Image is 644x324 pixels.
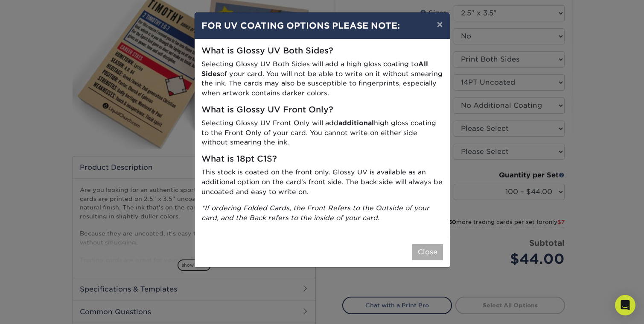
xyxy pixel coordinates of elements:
p: This stock is coated on the front only. Glossy UV is available as an additional option on the car... [201,168,443,197]
h5: What is 18pt C1S? [201,154,443,164]
button: Close [412,244,443,260]
div: Open Intercom Messenger [615,295,635,315]
i: *If ordering Folded Cards, the Front Refers to the Outside of your card, and the Back refers to t... [201,204,429,222]
p: Selecting Glossy UV Both Sides will add a high gloss coating to of your card. You will not be abl... [201,59,443,98]
strong: additional [338,119,374,127]
strong: All Sides [201,60,428,78]
h5: What is Glossy UV Front Only? [201,105,443,115]
p: Selecting Glossy UV Front Only will add high gloss coating to the Front Only of your card. You ca... [201,118,443,147]
h4: FOR UV COATING OPTIONS PLEASE NOTE: [201,19,443,32]
button: × [430,12,449,36]
h5: What is Glossy UV Both Sides? [201,46,443,56]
